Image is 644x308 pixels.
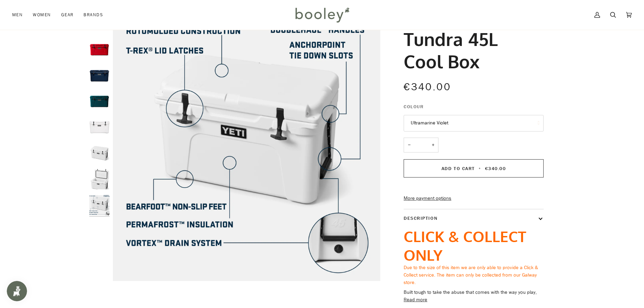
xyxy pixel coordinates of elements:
iframe: Button to open loyalty program pop-up [7,281,27,301]
span: • [477,165,483,172]
span: Men [12,11,23,18]
img: Yeti Tundra 45L Cool Box White - Booley Galway [89,143,110,163]
input: Quantity [404,138,438,153]
img: Booley [292,5,352,25]
button: Description [404,209,544,227]
h1: Tundra 45L Cool Box [404,28,539,72]
img: Yeti Tundra 45L Agave Teal - Booley Galway [89,91,110,112]
img: Yeti Tundra 45L Cool Box White - Booley Galway [113,14,380,281]
span: CLICK & COLLECT ONLY [404,227,526,264]
button: + [428,138,438,153]
span: Gear [61,11,74,18]
span: Women [33,11,51,18]
a: More payment options [404,195,544,202]
span: Brands [84,11,103,18]
button: Read more [404,296,427,304]
img: Yeti Tundra 45 L Rescue Red - Booley Galway [89,40,110,60]
button: − [404,138,414,153]
button: Add to Cart • €340.00 [404,159,544,177]
img: Tundra 45 Navy - Booley Galway [89,65,110,86]
span: Add to Cart [442,165,475,172]
span: Colour [404,103,424,110]
span: Due to the size of this item we are only able to provide a Click & Collect service. The item can ... [404,264,538,285]
p: Built tough to take the abuse that comes with the way you play, [404,289,544,296]
span: €340.00 [485,165,506,172]
img: Yeti Tundra 45L Cool Box White - Booley Galway [89,195,110,215]
img: Yeti Tundra 45L Cool Box White - Booley Galway [89,169,110,189]
span: €340.00 [404,80,451,94]
img: Yeti Tundra 45L Cool Box White - Booley Galway [89,117,110,138]
button: Ultramarine Violet [404,115,544,132]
